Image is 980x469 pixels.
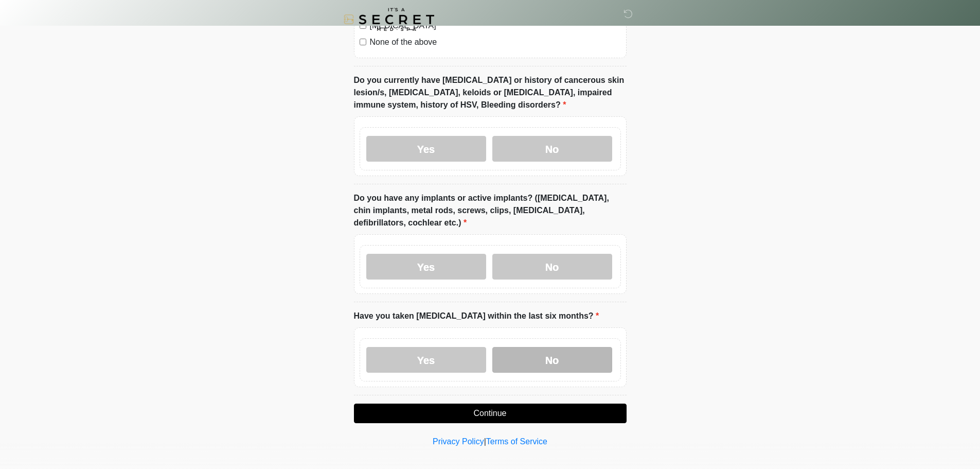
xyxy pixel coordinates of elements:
input: None of the above [360,39,366,45]
label: Yes [366,254,486,280]
a: | [484,437,486,446]
label: Do you have any implants or active implants? ([MEDICAL_DATA], chin implants, metal rods, screws, ... [354,192,627,229]
label: Yes [366,136,486,162]
label: No [492,136,612,162]
img: It's A Secret Med Spa Logo [344,8,434,31]
label: Do you currently have [MEDICAL_DATA] or history of cancerous skin lesion/s, [MEDICAL_DATA], keloi... [354,74,627,111]
label: Yes [366,347,486,373]
label: Have you taken [MEDICAL_DATA] within the last six months? [354,310,599,322]
label: No [492,347,612,373]
a: Privacy Policy [433,437,484,446]
button: Continue [354,404,627,423]
label: No [492,254,612,280]
label: None of the above [370,36,621,48]
a: Terms of Service [486,437,547,446]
